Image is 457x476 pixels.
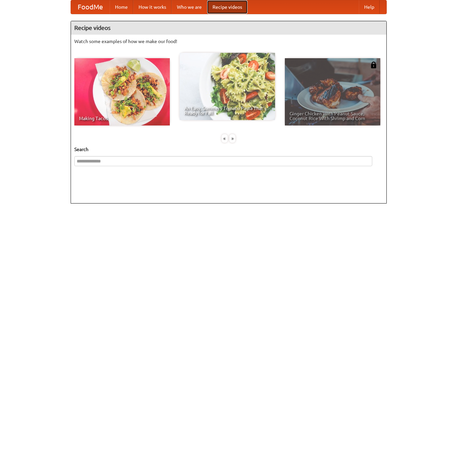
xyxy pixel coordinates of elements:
span: Making Tacos [79,116,165,121]
a: Who we are [172,0,207,14]
h5: Search [74,146,383,153]
a: Help [359,0,380,14]
div: « [222,134,228,143]
a: An Easy, Summery Tomato Pasta That's Ready for Fall [180,53,275,120]
p: Watch some examples of how we make our food! [74,38,383,45]
span: An Easy, Summery Tomato Pasta That's Ready for Fall [184,106,270,115]
a: Making Tacos [74,58,170,125]
a: How it works [133,0,172,14]
div: » [229,134,235,143]
a: Recipe videos [207,0,247,14]
a: Home [110,0,133,14]
a: FoodMe [71,0,110,14]
img: 483408.png [370,62,377,68]
h4: Recipe videos [71,21,386,35]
